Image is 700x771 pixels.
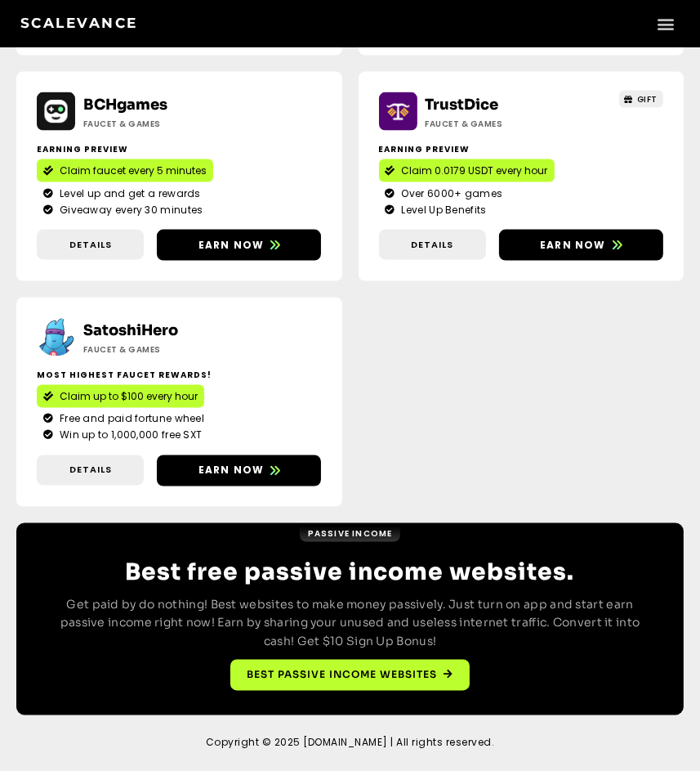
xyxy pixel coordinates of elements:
h2: Faucet & Games [426,118,574,130]
span: Earn now [198,464,265,478]
span: Free and paid fortune wheel [56,412,204,427]
span: Win up to 1,000,000 free SXT [56,428,202,443]
a: SatoshiHero [83,321,178,339]
a: Scalevance [20,15,138,31]
span: GIFT [637,93,658,105]
h2: Faucet & Games [83,343,232,356]
a: Earn now [499,230,663,261]
h2: Earning Preview [37,143,322,155]
span: Details [69,464,112,477]
span: Giveaway every 30 minutes [56,203,203,217]
h2: Copyright © 2025 [DOMAIN_NAME] | All rights reserved. [20,736,680,751]
p: Get paid by do nothing! Best websites to make money passively. Just turn on app and start earn pa... [57,596,643,651]
span: Claim up to $100 every hour [60,389,198,404]
a: Details [379,230,486,260]
a: Claim up to $100 every hour [37,385,204,408]
span: Passive Income [308,528,393,540]
h2: Best free passive income websites. [57,559,643,587]
span: Earn now [540,238,606,253]
span: Best Passive Income websites [247,668,437,683]
span: Claim faucet every 5 minutes [60,164,207,178]
span: Over 6000+ games [398,186,503,201]
a: TrustDice [426,96,499,114]
h2: Earning Preview [379,143,664,155]
a: BCHgames [83,96,167,114]
span: Details [69,238,112,252]
a: Earn now [157,230,321,261]
span: Claim 0.0179 USDT every hour [402,164,548,178]
span: Earn now [198,238,265,253]
a: GIFT [619,91,664,108]
span: Level Up Benefits [398,203,487,217]
h2: Most highest faucet rewards! [37,369,322,381]
a: Best Passive Income websites [230,660,470,691]
a: Earn now [157,455,321,486]
h2: Faucet & Games [83,118,232,130]
a: Details [37,230,144,260]
a: Claim 0.0179 USDT every hour [379,159,555,182]
div: Menu Toggle [653,10,680,37]
a: Passive Income [300,527,401,542]
span: Level up and get a rewards [56,186,201,201]
a: Claim faucet every 5 minutes [37,159,213,182]
span: Details [411,238,453,252]
a: Details [37,455,144,486]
